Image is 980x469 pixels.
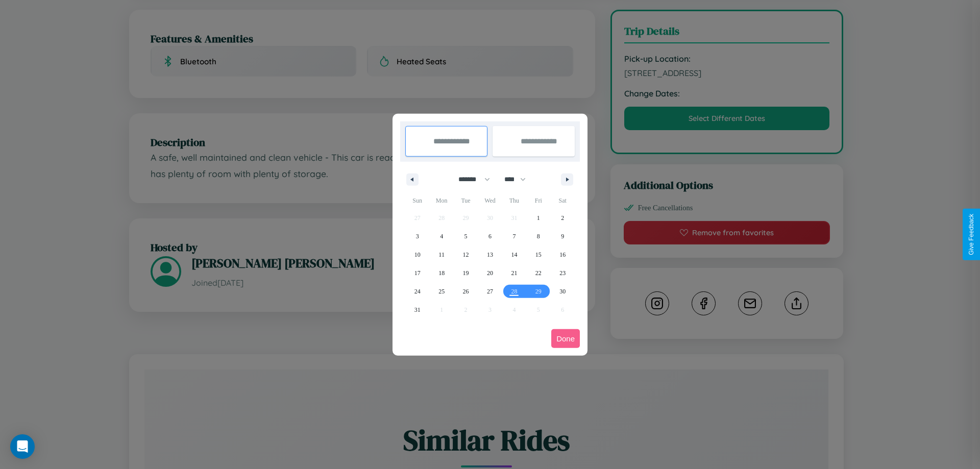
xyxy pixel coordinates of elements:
[526,227,550,245] button: 8
[511,282,517,301] span: 28
[429,264,453,282] button: 18
[478,192,502,209] span: Wed
[526,192,550,209] span: Fri
[414,282,421,301] span: 24
[502,282,526,301] button: 28
[512,227,516,245] span: 7
[526,264,550,282] button: 22
[440,227,443,245] span: 4
[537,209,540,227] span: 1
[405,282,429,301] button: 24
[551,282,575,301] button: 30
[487,245,493,264] span: 13
[414,245,421,264] span: 10
[429,282,453,301] button: 25
[511,245,517,264] span: 14
[478,282,502,301] button: 27
[511,264,517,282] span: 21
[414,264,421,282] span: 17
[454,245,478,264] button: 12
[454,227,478,245] button: 5
[478,227,502,245] button: 6
[454,282,478,301] button: 26
[535,264,542,282] span: 22
[463,282,469,301] span: 26
[414,301,421,319] span: 31
[535,282,542,301] span: 29
[535,245,542,264] span: 15
[429,245,453,264] button: 11
[405,264,429,282] button: 17
[551,245,575,264] button: 16
[502,264,526,282] button: 21
[438,264,445,282] span: 18
[438,282,445,301] span: 25
[559,264,566,282] span: 23
[478,245,502,264] button: 13
[463,264,469,282] span: 19
[464,227,468,245] span: 5
[429,227,453,245] button: 4
[559,282,566,301] span: 30
[488,227,492,245] span: 6
[487,264,493,282] span: 20
[526,282,550,301] button: 29
[454,192,478,209] span: Tue
[561,227,564,245] span: 9
[551,227,575,245] button: 9
[405,301,429,319] button: 31
[463,245,469,264] span: 12
[502,227,526,245] button: 7
[551,264,575,282] button: 23
[429,192,453,209] span: Mon
[526,245,550,264] button: 15
[968,214,975,255] div: Give Feedback
[551,209,575,227] button: 2
[559,245,566,264] span: 16
[405,192,429,209] span: Sun
[551,192,575,209] span: Sat
[561,209,564,227] span: 2
[551,329,580,348] button: Done
[405,245,429,264] button: 10
[478,264,502,282] button: 20
[526,209,550,227] button: 1
[416,227,419,245] span: 3
[502,192,526,209] span: Thu
[405,227,429,245] button: 3
[10,434,35,459] div: Open Intercom Messenger
[438,245,445,264] span: 11
[454,264,478,282] button: 19
[537,227,540,245] span: 8
[502,245,526,264] button: 14
[487,282,493,301] span: 27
